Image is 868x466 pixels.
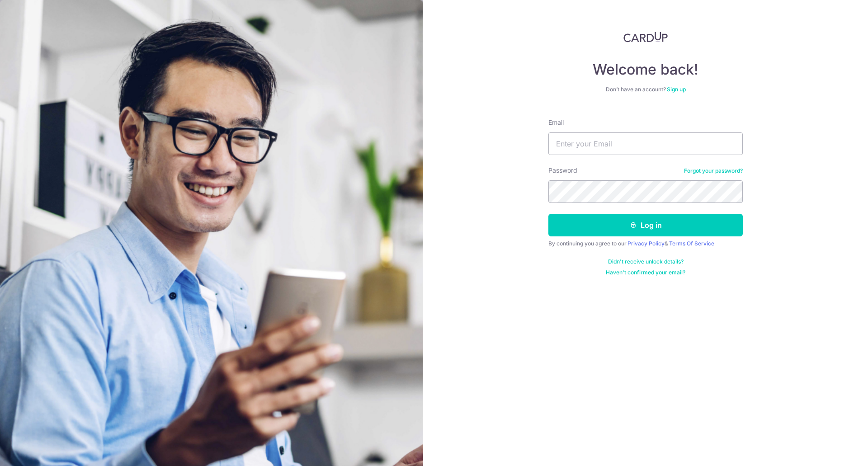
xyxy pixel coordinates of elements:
img: CardUp Logo [623,32,668,42]
a: Sign up [667,86,686,93]
div: By continuing you agree to our & [548,240,743,247]
button: Log in [548,214,743,236]
a: Didn't receive unlock details? [608,258,684,265]
h4: Welcome back! [548,61,743,79]
a: Terms Of Service [669,240,714,247]
a: Forgot your password? [684,167,743,174]
input: Enter your Email [548,132,743,155]
label: Password [548,166,577,175]
div: Don’t have an account? [548,86,743,93]
a: Privacy Policy [627,240,665,247]
a: Haven't confirmed your email? [606,269,685,276]
label: Email [548,118,564,127]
